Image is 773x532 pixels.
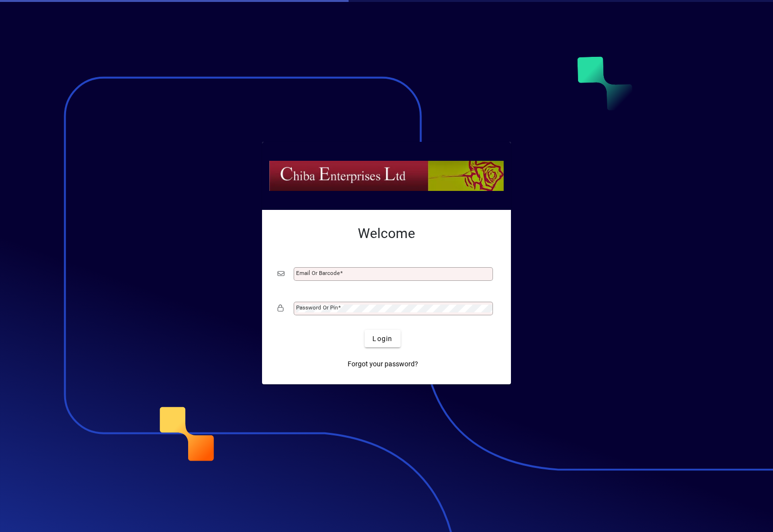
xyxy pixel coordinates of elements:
span: Login [372,334,392,344]
a: Forgot your password? [344,355,422,373]
button: Login [365,330,400,347]
span: Forgot your password? [348,359,418,369]
mat-label: Email or Barcode [296,270,340,276]
mat-label: Password or Pin [296,304,338,311]
h2: Welcome [278,225,495,242]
